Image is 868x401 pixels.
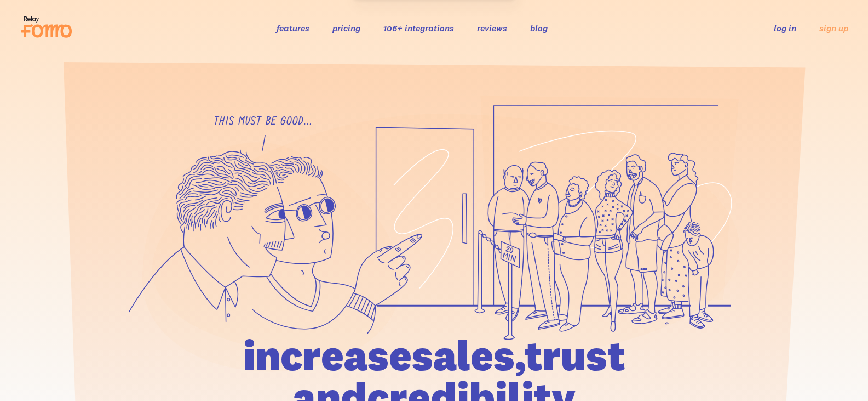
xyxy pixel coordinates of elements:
[819,22,848,34] a: sign up
[332,22,360,33] a: pricing
[477,22,507,33] a: reviews
[774,22,796,33] a: log in
[530,22,548,33] a: blog
[277,22,309,33] a: features
[383,22,454,33] a: 106+ integrations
